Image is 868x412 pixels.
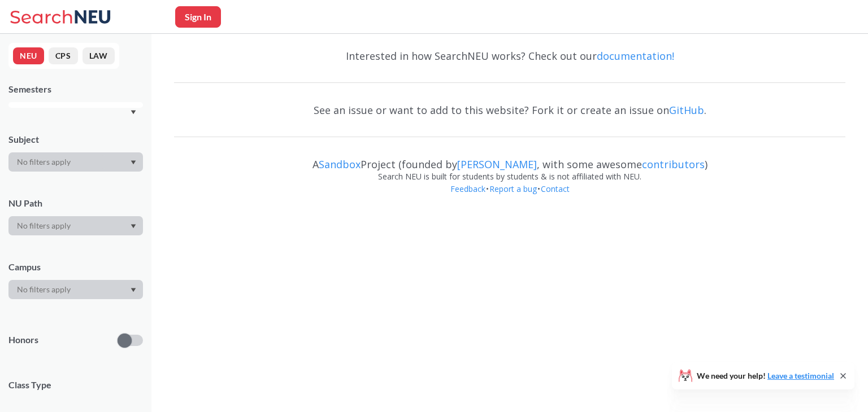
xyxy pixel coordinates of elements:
[174,40,845,72] div: Interested in how SearchNEU works? Check out our
[540,183,570,194] a: Contact
[450,183,486,194] a: Feedback
[131,160,136,165] svg: Dropdown arrow
[13,47,44,64] button: NEU
[174,170,845,183] div: Search NEU is built for students by students & is not affiliated with NEU.
[175,6,221,28] button: Sign In
[8,133,143,146] div: Subject
[8,197,143,209] div: NU Path
[597,49,674,63] a: documentation!
[8,261,143,273] div: Campus
[131,224,136,229] svg: Dropdown arrow
[131,110,136,115] svg: Dropdown arrow
[174,148,845,170] div: A Project (founded by , with some awesome )
[174,183,845,212] div: • •
[489,183,537,194] a: Report a bug
[457,157,537,171] a: [PERSON_NAME]
[319,157,361,171] a: Sandbox
[49,47,78,64] button: CPS
[83,47,115,64] button: LAW
[8,216,143,235] div: Dropdown arrow
[174,94,845,126] div: See an issue or want to add to this website? Fork it or create an issue on .
[8,280,143,299] div: Dropdown arrow
[8,152,143,172] div: Dropdown arrow
[8,83,143,95] div: Semesters
[669,103,704,117] a: GitHub
[131,288,136,292] svg: Dropdown arrow
[8,379,143,391] span: Class Type
[767,371,834,380] a: Leave a testimonial
[642,157,705,171] a: contributors
[697,372,834,380] span: We need your help!
[8,334,38,347] p: Honors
